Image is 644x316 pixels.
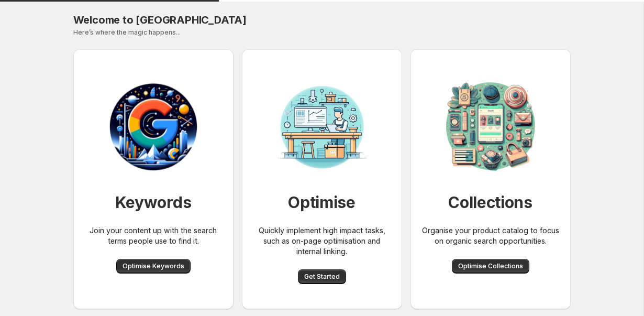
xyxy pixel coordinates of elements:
[116,259,191,274] button: Optimise Keywords
[438,74,543,179] img: Collection organisation for SEO
[304,273,340,281] span: Get Started
[73,28,571,37] p: Here’s where the magic happens...
[452,259,529,274] button: Optimise Collections
[448,192,532,213] h1: Collections
[419,225,562,246] p: Organise your product catalog to focus on organic search opportunities.
[82,225,225,246] p: Join your content up with the search terms people use to find it.
[270,74,374,179] img: Workbench for SEO
[115,192,192,213] h1: Keywords
[288,192,356,213] h1: Optimise
[250,225,394,257] p: Quickly implement high impact tasks, such as on-page optimisation and internal linking.
[101,74,206,179] img: Workbench for SEO
[298,269,346,284] button: Get Started
[123,262,184,270] span: Optimise Keywords
[73,14,247,26] span: Welcome to [GEOGRAPHIC_DATA]
[458,262,523,270] span: Optimise Collections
